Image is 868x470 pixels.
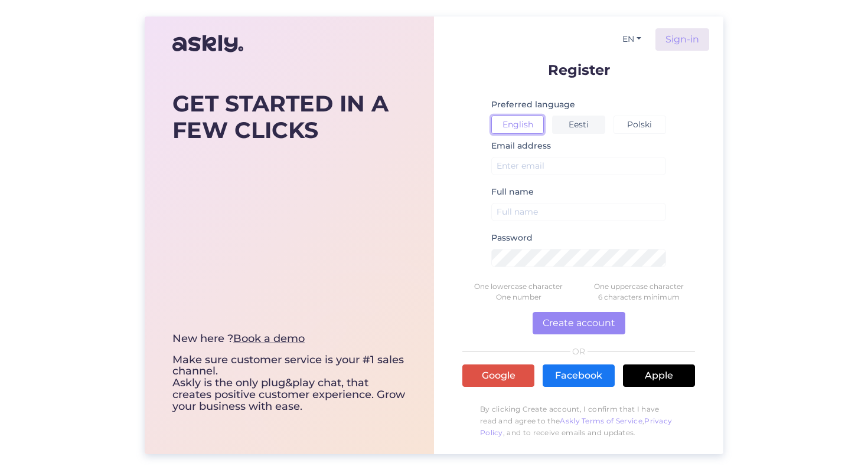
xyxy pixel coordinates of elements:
button: English [491,116,544,134]
a: Google [462,364,534,387]
div: 6 characters minimum [579,292,699,303]
button: Eesti [552,116,605,134]
a: Facebook [543,364,615,387]
button: Create account [533,312,625,334]
label: Email address [491,140,551,152]
div: New here ? [172,333,406,345]
div: Make sure customer service is your #1 sales channel. Askly is the only plug&play chat, that creat... [172,333,406,413]
span: OR [570,347,588,356]
a: Askly Terms of Service [560,416,642,425]
p: By clicking Create account, I confirm that I have read and agree to the , , and to receive emails... [462,397,695,445]
a: Book a demo [233,332,305,345]
a: Sign-in [655,28,709,51]
img: Askly [172,29,243,58]
button: Polski [614,116,666,134]
input: Full name [491,203,666,221]
div: One number [458,292,579,303]
div: One uppercase character [579,281,699,292]
a: Privacy Policy [480,416,672,437]
div: GET STARTED IN A FEW CLICKS [172,90,406,144]
label: Full name [491,186,534,198]
p: Register [462,63,695,77]
input: Enter email [491,157,666,175]
div: One lowercase character [458,281,579,292]
label: Preferred language [491,98,575,111]
a: Apple [623,364,695,387]
button: EN [618,31,646,48]
label: Password [491,232,533,244]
